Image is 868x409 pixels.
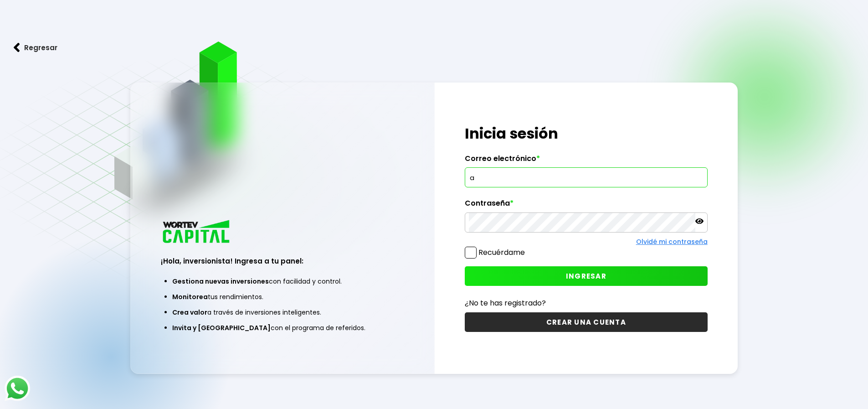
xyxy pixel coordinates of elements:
span: Gestiona nuevas inversiones [172,277,269,286]
h1: Inicia sesión [465,123,708,145]
h3: ¡Hola, inversionista! Ingresa a tu panel: [161,256,404,266]
a: Olvidé mi contraseña [636,237,708,246]
span: Monitorea [172,292,208,301]
button: CREAR UNA CUENTA [465,312,708,332]
li: con el programa de referidos. [172,320,392,336]
span: INGRESAR [566,271,606,281]
label: Recuérdame [478,247,525,258]
span: Invita y [GEOGRAPHIC_DATA] [172,323,271,332]
li: tus rendimientos. [172,289,392,305]
img: logos_whatsapp-icon.242b2217.svg [5,376,30,401]
label: Contraseña [465,199,708,212]
span: Crea valor [172,308,207,317]
label: Correo electrónico [465,154,708,168]
p: ¿No te has registrado? [465,297,708,309]
input: hola@wortev.capital [469,168,704,187]
li: a través de inversiones inteligentes. [172,305,392,320]
button: INGRESAR [465,266,708,286]
li: con facilidad y control. [172,274,392,289]
a: ¿No te has registrado?CREAR UNA CUENTA [465,297,708,332]
img: flecha izquierda [14,43,20,52]
img: logo_wortev_capital [161,219,233,246]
